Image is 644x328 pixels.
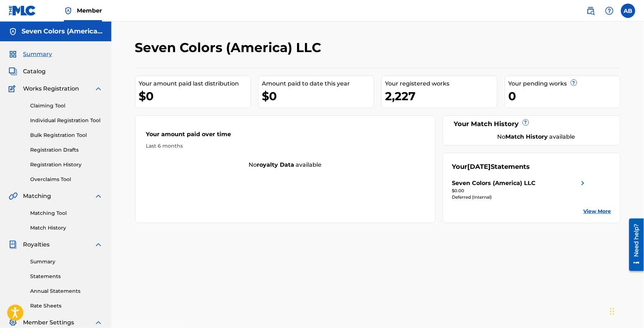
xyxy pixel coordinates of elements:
a: Rate Sheets [30,302,103,310]
a: Seven Colors (America) LLCright chevron icon$0.00Deferred (Internal) [452,179,587,200]
span: Works Registration [23,84,79,93]
span: ? [523,120,529,125]
a: Summary [30,258,103,265]
div: 2,227 [385,88,497,104]
h2: Seven Colors (America) LLC [135,40,325,56]
h5: Seven Colors (America) LLC [22,27,103,36]
img: expand [94,318,103,327]
a: Bulk Registration Tool [30,131,103,139]
a: Matching Tool [30,209,103,217]
a: Registration Drafts [30,146,103,154]
div: Help [602,4,617,18]
div: User Menu [621,4,635,18]
div: Your amount paid last distribution [139,79,251,88]
img: Catalog [9,67,17,76]
div: Seven Colors (America) LLC [452,179,536,188]
div: Your pending works [509,79,620,88]
a: Individual Registration Tool [30,117,103,124]
div: $0.00 [452,188,587,194]
span: ? [571,80,577,86]
div: Your registered works [385,79,497,88]
strong: royalty data [257,161,295,168]
div: No available [135,161,436,169]
div: Last 6 months [146,142,425,150]
img: Summary [9,50,17,59]
span: Member Settings [23,318,74,327]
iframe: Chat Widget [608,294,644,328]
a: Statements [30,273,103,280]
img: MLC Logo [9,5,36,16]
a: Annual Statements [30,287,103,295]
iframe: Resource Center [624,216,644,274]
img: Member Settings [9,318,17,327]
span: Royalties [23,240,50,249]
div: No available [461,133,611,141]
img: search [587,6,595,15]
div: Your amount paid over time [146,130,425,142]
img: right chevron icon [579,179,587,188]
a: Overclaims Tool [30,176,103,183]
img: expand [94,84,103,93]
a: Claiming Tool [30,102,103,110]
img: help [605,6,614,15]
a: View More [584,208,611,215]
img: expand [94,240,103,249]
strong: Match History [505,133,548,140]
span: Catalog [23,67,46,76]
div: 0 [509,88,620,104]
a: Match History [30,224,103,232]
span: Matching [23,192,51,200]
a: Registration History [30,161,103,168]
div: $0 [139,88,251,104]
img: Accounts [9,27,17,36]
a: Public Search [584,4,598,18]
img: expand [94,192,103,200]
a: SummarySummary [9,50,52,59]
div: $0 [262,88,374,104]
img: Royalties [9,240,17,249]
span: Member [77,6,102,15]
div: Drag [610,301,615,322]
div: Your Statements [452,162,530,172]
img: Top Rightsholder [64,6,73,15]
div: Your Match History [452,119,611,129]
span: Summary [23,50,52,59]
img: Matching [9,192,18,200]
span: [DATE] [468,163,491,171]
div: Deferred (Internal) [452,194,587,200]
a: CatalogCatalog [9,67,46,76]
div: Amount paid to date this year [262,79,374,88]
img: Works Registration [9,84,18,93]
